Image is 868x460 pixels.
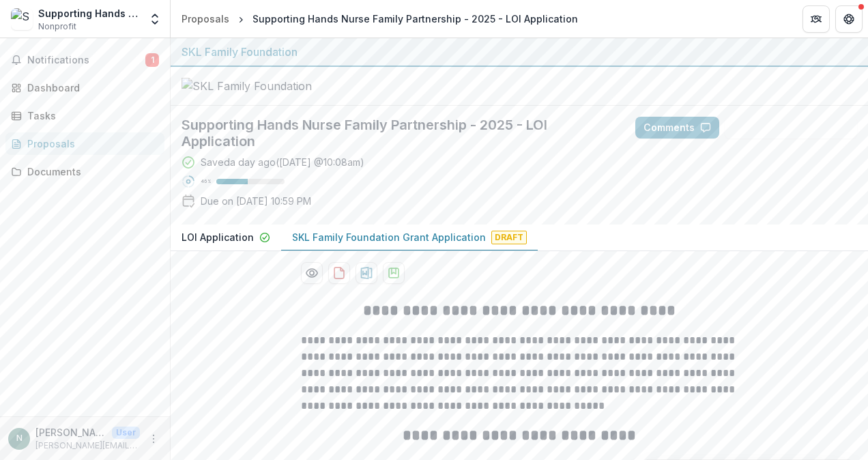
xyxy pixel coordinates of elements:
span: Nonprofit [38,20,76,33]
span: Notifications [27,55,145,66]
div: Dashboard [27,81,154,95]
button: Preview 254847c9-fb83-4984-87b0-c58438957c76-1.pdf [301,262,323,284]
h2: Supporting Hands Nurse Family Partnership - 2025 - LOI Application [182,117,613,149]
p: SKL Family Foundation Grant Application [292,230,486,244]
p: [PERSON_NAME] [35,425,106,440]
p: User [112,427,140,439]
a: Tasks [5,104,164,127]
span: 1 [145,53,159,67]
img: SKL Family Foundation [182,78,318,94]
button: download-proposal [356,262,377,284]
div: Tasks [27,109,154,123]
button: Notifications1 [5,49,164,71]
div: SKL Family Foundation [182,44,857,60]
button: Comments [635,117,719,139]
button: download-proposal [383,262,405,284]
div: Saved a day ago ( [DATE] @ 10:08am ) [201,155,364,169]
img: Supporting Hands Nurse Family Partnership [11,8,33,30]
button: Partners [802,5,830,33]
div: Proposals [27,136,154,151]
a: Proposals [5,132,164,155]
span: Draft [491,231,527,244]
button: More [145,431,162,447]
nav: breadcrumb [176,9,583,29]
button: Get Help [835,5,863,33]
div: Supporting Hands Nurse Family Partnership [38,6,140,20]
p: 46 % [201,177,211,186]
a: Documents [5,160,164,183]
p: [PERSON_NAME][EMAIL_ADDRESS][PERSON_NAME][DOMAIN_NAME] [35,440,140,452]
div: Documents [27,164,154,179]
div: Proposals [182,12,229,26]
a: Dashboard [5,76,164,99]
div: Nikki [16,434,23,443]
div: Supporting Hands Nurse Family Partnership - 2025 - LOI Application [252,12,578,26]
p: Due on [DATE] 10:59 PM [201,194,311,208]
button: download-proposal [328,262,350,284]
p: LOI Application [182,230,254,244]
button: Answer Suggestions [725,117,857,139]
a: Proposals [176,9,235,29]
button: Open entity switcher [145,5,164,33]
